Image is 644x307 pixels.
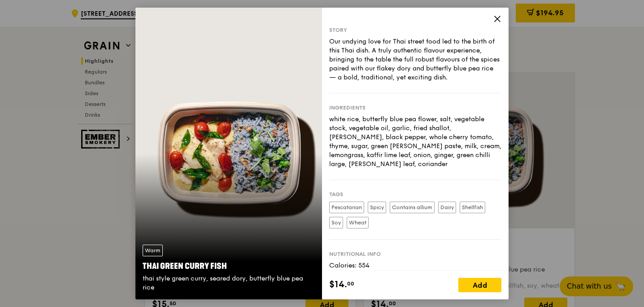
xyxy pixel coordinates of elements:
div: Calories: 554 [329,261,501,270]
label: Dairy [438,202,456,213]
div: Warm [143,245,163,256]
div: Add [458,278,501,292]
div: white rice, butterfly blue pea flower, salt, vegetable stock, vegetable oil, garlic, fried shallo... [329,115,501,169]
div: Story [329,26,501,34]
div: Ingredients [329,104,501,111]
div: Our undying love for Thai street food led to the birth of this Thai dish. A truly authentic flavo... [329,37,501,82]
span: 00 [347,280,354,287]
label: Soy [329,217,343,228]
label: Wheat [347,217,369,228]
div: thai style green curry, seared dory, butterfly blue pea rice [143,274,315,292]
div: Nutritional info [329,250,501,258]
label: Shellfish [460,202,485,213]
label: Spicy [368,202,386,213]
label: Pescatarian [329,202,364,213]
label: Contains allium [390,202,435,213]
div: Thai Green Curry Fish [143,260,315,272]
span: $14. [329,278,347,291]
div: Tags [329,191,501,198]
